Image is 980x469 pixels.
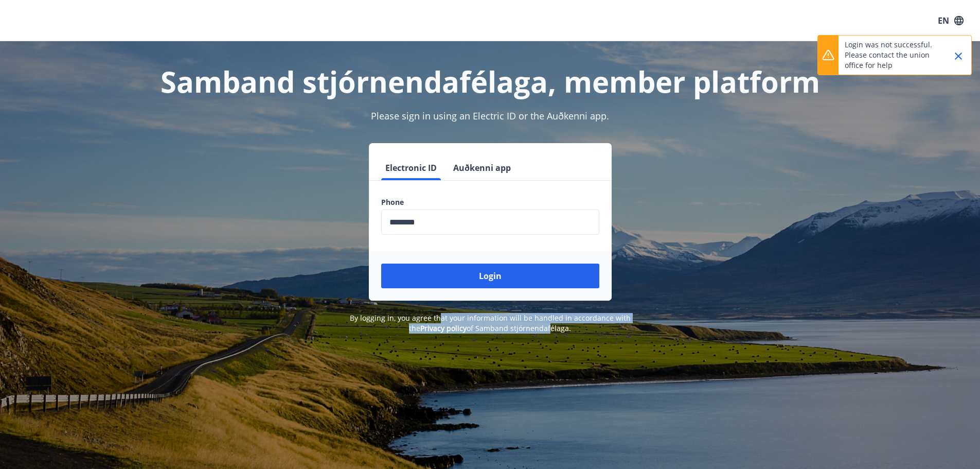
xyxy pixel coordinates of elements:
button: Auðkenni app [449,155,515,180]
button: Close [950,47,967,65]
p: Login was not successful. Please contact the union office for help [845,40,935,71]
span: Please sign in using an Electric ID or the Auðkenni app. [371,110,609,122]
label: Phone [381,197,599,207]
button: EN [934,11,968,30]
h1: Samband stjórnendafélaga, member platform [132,62,848,101]
button: Login [381,264,599,288]
a: Privacy policy [420,323,467,333]
button: Electronic ID [381,155,441,180]
span: By logging in, you agree that your information will be handled in accordance with the of Samband ... [350,313,631,333]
